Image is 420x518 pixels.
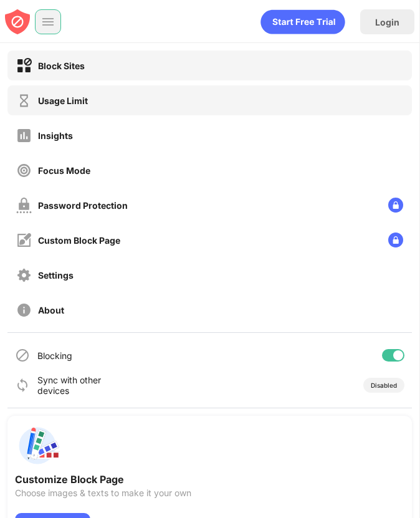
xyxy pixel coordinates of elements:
[5,9,30,34] img: blocksite-icon-red.svg
[37,350,72,361] div: Blocking
[16,58,32,74] img: block-on.svg
[16,302,32,318] img: about-off.svg
[375,17,399,27] div: Login
[38,305,64,315] div: About
[388,233,403,247] img: lock-menu.svg
[16,93,32,108] img: time-usage-off.svg
[16,198,32,213] img: password-protection-off.svg
[16,128,32,143] img: insights-off.svg
[38,165,90,176] div: Focus Mode
[38,130,73,141] div: Insights
[15,348,30,363] img: blocking-icon.svg
[15,473,404,486] div: Customize Block Page
[15,488,404,498] div: Choose images & texts to make it your own
[260,9,345,34] div: animation
[38,200,128,211] div: Password Protection
[38,270,74,281] div: Settings
[38,235,120,246] div: Custom Block Page
[15,378,30,393] img: sync-icon.svg
[38,95,88,106] div: Usage Limit
[16,233,32,248] img: customize-block-page-off.svg
[38,60,85,71] div: Block Sites
[37,375,102,396] div: Sync with other devices
[15,423,60,468] img: push-custom-page.svg
[371,381,397,389] div: Disabled
[388,198,403,213] img: lock-menu.svg
[16,163,32,178] img: focus-off.svg
[16,267,32,283] img: settings-off.svg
